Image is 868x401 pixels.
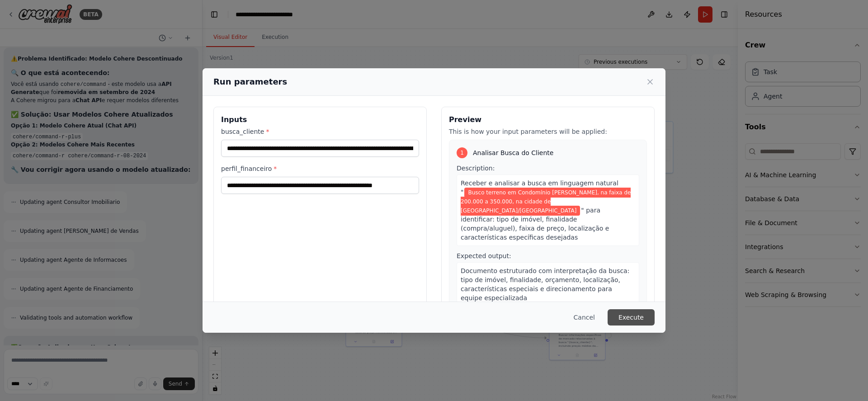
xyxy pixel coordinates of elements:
[461,188,631,216] span: Variable: busca_cliente
[461,207,609,241] span: " para identificar: tipo de imóvel, finalidade (compra/aluguel), faixa de preço, localização e ca...
[449,114,647,125] h3: Preview
[449,127,647,136] p: This is how your input parameters will be applied:
[221,164,419,173] label: perfil_financeiro
[221,127,419,136] label: busca_cliente
[566,309,602,326] button: Cancel
[457,252,511,259] span: Expected output:
[608,309,655,326] button: Execute
[457,165,495,172] span: Description:
[213,75,287,88] h2: Run parameters
[457,147,467,158] div: 1
[461,179,618,196] span: Receber e analisar a busca em linguagem natural "
[473,148,553,157] span: Analisar Busca do Cliente
[461,267,629,302] span: Documento estruturado com interpretação da busca: tipo de imóvel, finalidade, orçamento, localiza...
[221,114,419,125] h3: Inputs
